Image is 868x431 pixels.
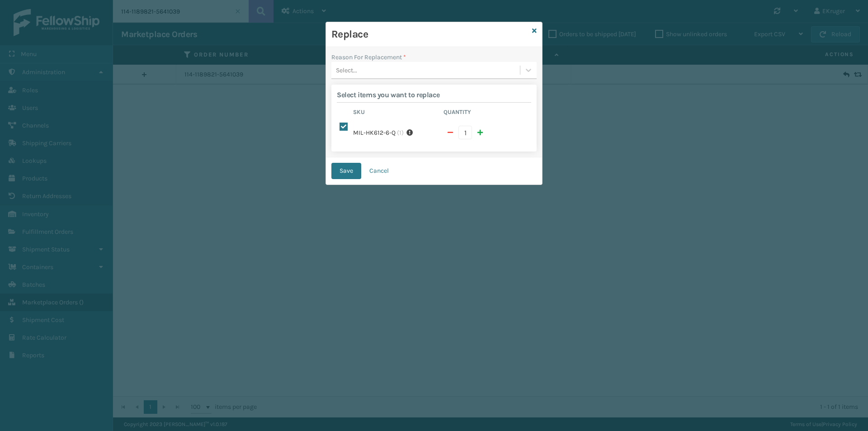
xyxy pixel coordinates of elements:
th: Quantity [441,108,531,119]
h3: Replace [331,28,528,41]
button: Save [331,163,361,179]
th: Sku [350,108,441,119]
span: ( 1 ) [397,128,404,137]
label: MIL-HK612-6-Q [353,128,396,137]
button: Cancel [361,163,397,179]
h2: Select items you want to replace [337,90,531,99]
label: Reason For Replacement [331,52,406,62]
div: Select... [336,66,357,75]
